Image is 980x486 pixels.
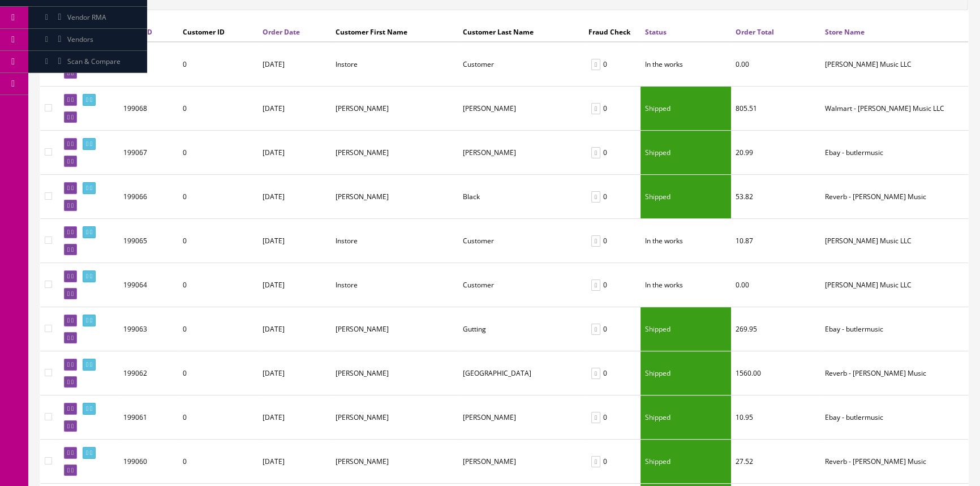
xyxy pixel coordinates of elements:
[119,351,178,395] td: 199062
[820,219,968,263] td: Butler Music LLC
[28,7,147,29] a: Vendor RMA
[178,219,258,263] td: 0
[67,12,106,22] span: Vendor RMA
[584,131,641,175] td: 0
[584,307,641,351] td: 0
[731,175,820,219] td: 53.82
[258,351,331,395] td: [DATE]
[178,87,258,131] td: 0
[28,29,147,51] a: Vendors
[731,263,820,307] td: 0.00
[119,42,178,87] td: 199069
[331,440,458,484] td: Tate
[731,351,820,395] td: 1560.00
[458,440,584,484] td: Sexton
[119,440,178,484] td: 199060
[258,440,331,484] td: [DATE]
[458,21,584,42] th: Customer Last Name
[331,395,458,440] td: Thomas
[584,263,641,307] td: 0
[731,131,820,175] td: 20.99
[178,307,258,351] td: 0
[458,395,584,440] td: Hample
[641,87,731,131] td: Shipped
[331,307,458,351] td: Robert
[119,263,178,307] td: 199064
[731,42,820,87] td: 0.00
[820,263,968,307] td: Butler Music LLC
[331,219,458,263] td: Instore
[331,21,458,42] th: Customer First Name
[458,42,584,87] td: Customer
[641,440,731,484] td: Shipped
[458,307,584,351] td: Gutting
[258,87,331,131] td: [DATE]
[458,131,584,175] td: Kraus
[458,219,584,263] td: Customer
[820,351,968,395] td: Reverb - Butler Music
[258,42,331,87] td: [DATE]
[258,131,331,175] td: [DATE]
[731,87,820,131] td: 805.51
[584,87,641,131] td: 0
[584,42,641,87] td: 0
[458,175,584,219] td: Black
[584,395,641,440] td: 0
[331,351,458,395] td: Billy
[458,87,584,131] td: Munzing
[820,131,968,175] td: Ebay - butlermusic
[820,440,968,484] td: Reverb - Butler Music
[641,131,731,175] td: Shipped
[331,263,458,307] td: Instore
[458,351,584,395] td: Bilstad
[731,440,820,484] td: 27.52
[820,395,968,440] td: Ebay - butlermusic
[825,27,865,37] a: Store Name
[258,175,331,219] td: [DATE]
[119,87,178,131] td: 199068
[641,307,731,351] td: Shipped
[28,51,147,73] a: Scan & Compare
[263,27,300,37] a: Order Date
[178,351,258,395] td: 0
[584,175,641,219] td: 0
[119,131,178,175] td: 199067
[178,175,258,219] td: 0
[584,21,641,42] th: Fraud Check
[258,395,331,440] td: [DATE]
[331,87,458,131] td: Kristi
[731,219,820,263] td: 10.87
[820,87,968,131] td: Walmart - Butler Music LLC
[731,395,820,440] td: 10.95
[119,175,178,219] td: 199066
[641,42,731,87] td: In the works
[820,175,968,219] td: Reverb - Butler Music
[119,307,178,351] td: 199063
[458,263,584,307] td: Customer
[641,175,731,219] td: Shipped
[731,307,820,351] td: 269.95
[178,395,258,440] td: 0
[736,27,774,37] a: Order Total
[67,57,121,66] span: Scan & Compare
[820,42,968,87] td: Butler Music LLC
[178,42,258,87] td: 0
[178,21,258,42] th: Customer ID
[178,131,258,175] td: 0
[178,263,258,307] td: 0
[641,395,731,440] td: Shipped
[258,307,331,351] td: [DATE]
[119,395,178,440] td: 199061
[331,175,458,219] td: Kenneth
[331,131,458,175] td: Gerhard
[645,27,667,37] a: Status
[641,263,731,307] td: In the works
[820,307,968,351] td: Ebay - butlermusic
[331,42,458,87] td: Instore
[258,219,331,263] td: [DATE]
[67,35,93,44] span: Vendors
[258,263,331,307] td: [DATE]
[641,219,731,263] td: In the works
[119,219,178,263] td: 199065
[178,440,258,484] td: 0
